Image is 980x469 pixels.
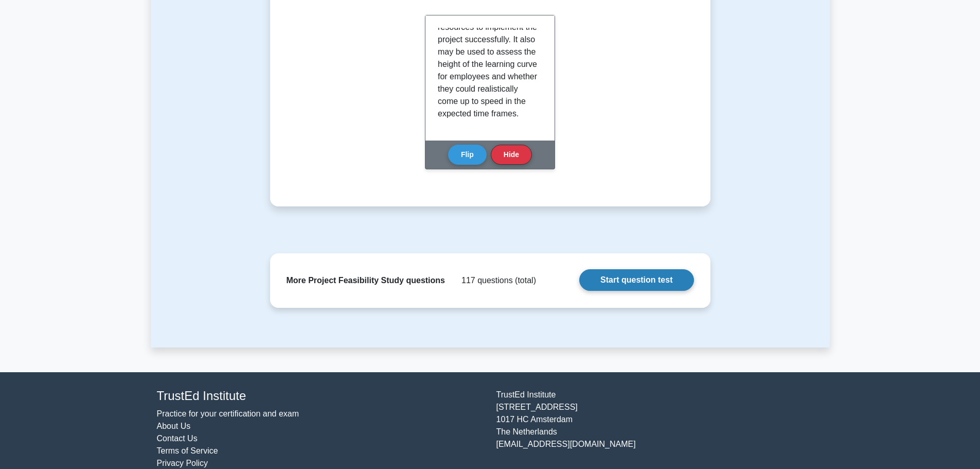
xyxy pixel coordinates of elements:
[491,145,532,165] button: Hide
[157,446,218,455] a: Terms of Service
[157,422,191,430] a: About Us
[448,145,487,165] button: Flip
[157,459,208,467] a: Privacy Policy
[157,434,198,443] a: Contact Us
[579,269,693,291] a: Start question test
[157,389,484,404] h4: TrustEd Institute
[287,274,446,287] div: More Project Feasibility Study questions
[157,409,299,418] a: Practice for your certification and exam
[457,274,536,287] div: 117 questions (total)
